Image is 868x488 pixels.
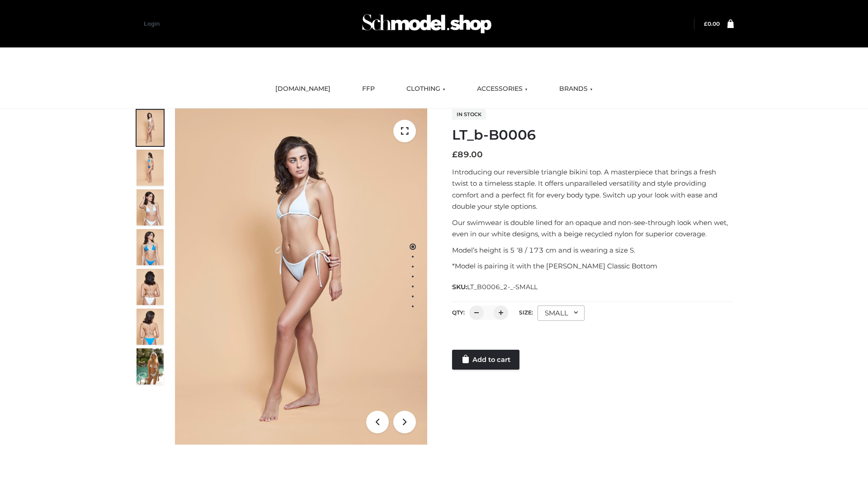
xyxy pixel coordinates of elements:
[137,348,164,385] img: Arieltop_CloudNine_AzureSky2.jpg
[452,166,734,212] p: Introducing our reversible triangle bikini top. A masterpiece that brings a fresh twist to a time...
[137,269,164,305] img: ArielClassicBikiniTop_CloudNine_AzureSky_OW114ECO_7-scaled.jpg
[452,109,486,120] span: In stock
[704,20,720,27] bdi: 0.00
[452,150,483,160] bdi: 89.00
[452,127,734,143] h1: LT_b-B0006
[538,305,585,321] div: SMALL
[704,20,708,27] span: £
[137,189,164,225] img: ArielClassicBikiniTop_CloudNine_AzureSky_OW114ECO_3-scaled.jpg
[452,150,458,160] span: £
[704,20,720,27] a: £0.00
[452,244,734,256] p: Model’s height is 5 ‘8 / 173 cm and is wearing a size S.
[452,350,519,370] a: Add to cart
[470,79,534,99] a: ACCESSORIES
[175,108,427,445] img: ArielClassicBikiniTop_CloudNine_AzureSky_OW114ECO_1
[144,20,160,27] a: Login
[400,79,452,99] a: CLOTHING
[467,283,538,291] span: LT_B0006_2-_-SMALL
[137,309,164,345] img: ArielClassicBikiniTop_CloudNine_AzureSky_OW114ECO_8-scaled.jpg
[137,150,164,186] img: ArielClassicBikiniTop_CloudNine_AzureSky_OW114ECO_2-scaled.jpg
[452,282,538,292] span: SKU:
[519,309,533,316] label: Size:
[452,217,734,240] p: Our swimwear is double lined for an opaque and non-see-through look when wet, even in our white d...
[137,110,164,146] img: ArielClassicBikiniTop_CloudNine_AzureSky_OW114ECO_1-scaled.jpg
[355,79,382,99] a: FFP
[552,79,599,99] a: BRANDS
[137,229,164,265] img: ArielClassicBikiniTop_CloudNine_AzureSky_OW114ECO_4-scaled.jpg
[452,260,734,272] p: *Model is pairing it with the [PERSON_NAME] Classic Bottom
[452,309,465,316] label: QTY:
[269,79,337,99] a: [DOMAIN_NAME]
[359,6,495,42] img: Schmodel Admin 964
